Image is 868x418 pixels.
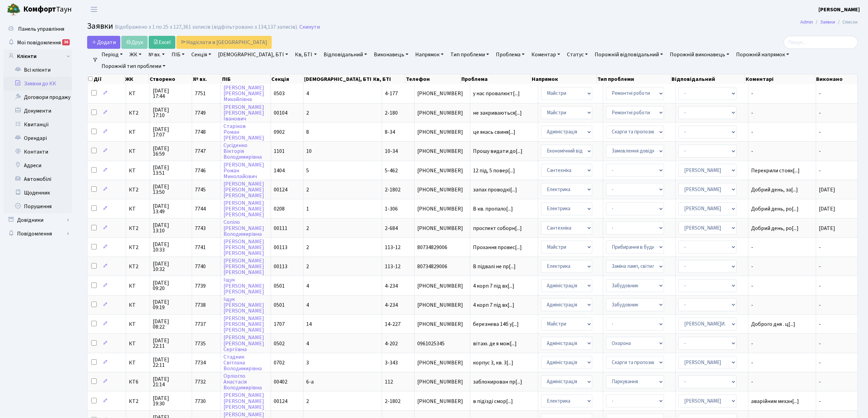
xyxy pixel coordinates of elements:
[473,128,515,136] span: це якась свиня[...]
[417,341,467,346] span: 0961025345
[819,205,835,213] span: [DATE]
[417,360,467,365] span: [PHONE_NUMBER]
[87,20,113,32] span: Заявки
[306,398,309,405] span: 2
[274,282,285,290] span: 0501
[306,378,314,386] span: 6-а
[385,225,398,232] span: 2-684
[473,225,522,232] span: проспект соборн[...]
[3,227,72,241] a: Повідомлення
[195,225,206,232] span: 7743
[751,91,813,96] span: -
[303,74,372,84] th: [DEMOGRAPHIC_DATA], БТІ
[129,148,147,154] span: КТ
[385,147,398,155] span: 10-34
[221,74,271,84] th: ПІБ
[818,5,860,14] a: [PERSON_NAME]
[751,398,799,405] span: аварійним механ[...]
[3,200,72,213] a: Порушення
[667,49,732,60] a: Порожній виконавець
[306,128,309,136] span: 8
[385,109,398,117] span: 2-180
[195,109,206,117] span: 7749
[274,320,285,328] span: 1707
[473,282,514,290] span: 4 корп 7 під вх[...]
[3,104,72,118] a: Документи
[790,15,868,29] nav: breadcrumb
[274,378,287,386] span: 00402
[751,245,813,250] span: -
[223,161,264,180] a: [PERSON_NAME]РоманМиколайович
[417,283,467,289] span: [PHONE_NUMBER]
[92,39,116,46] span: Додати
[3,213,72,227] a: Довідники
[3,159,72,172] a: Адреси
[146,49,167,60] a: № вх.
[820,18,835,26] a: Заявки
[223,372,262,391] a: ОрліоглоАнастасіяВолодимирівна
[306,186,309,193] span: 2
[800,18,813,26] a: Admin
[306,244,309,251] span: 2
[417,226,467,231] span: [PHONE_NUMBER]
[751,341,813,346] span: -
[385,167,398,174] span: 5-462
[149,74,192,84] th: Створено
[195,128,206,136] span: 7748
[745,74,815,84] th: Коментарі
[129,206,147,212] span: КТ
[129,91,147,96] span: КТ
[671,74,745,84] th: Відповідальний
[417,110,467,116] span: [PHONE_NUMBER]
[371,49,411,60] a: Виконавець
[3,131,72,145] a: Орендарі
[473,167,515,174] span: 12 під, 5 повер[...]
[271,74,303,84] th: Секція
[531,74,597,84] th: Напрямок
[223,103,264,122] a: [PERSON_NAME][PERSON_NAME]Іванович
[385,359,398,366] span: 3-343
[223,199,264,218] a: [PERSON_NAME][PERSON_NAME][PERSON_NAME]
[153,319,189,330] span: [DATE] 08:22
[223,219,264,238] a: Сопіло[PERSON_NAME]Володимирівна
[751,320,795,328] span: Доброго дня . ц[...]
[819,378,821,386] span: -
[564,49,591,60] a: Статус
[153,376,189,387] span: [DATE] 21:14
[597,74,670,84] th: Тип проблеми
[473,147,523,155] span: Прошу видати до[...]
[751,264,813,269] span: -
[385,301,398,309] span: 4-234
[473,398,513,405] span: в підїзді смор[...]
[129,399,147,404] span: КТ2
[274,90,285,97] span: 0503
[169,49,187,60] a: ПІБ
[3,49,72,63] a: Клієнти
[274,263,287,270] span: 00113
[751,148,813,154] span: -
[195,90,206,97] span: 7751
[274,167,285,174] span: 1404
[819,359,821,366] span: -
[223,142,262,161] a: СусіденкоВікторіяВолодимирівна
[274,301,285,309] span: 0501
[784,36,858,49] input: Пошук...
[153,203,189,214] span: [DATE] 13:49
[153,107,189,118] span: [DATE] 17:10
[129,187,147,192] span: КТ2
[819,147,821,155] span: -
[473,109,522,117] span: не закриваються[...]
[819,320,821,328] span: -
[129,341,147,346] span: КТ
[372,74,405,84] th: Кв, БТІ
[306,225,309,232] span: 2
[274,128,285,136] span: 0902
[274,147,285,155] span: 1101
[17,39,61,46] span: Мої повідомлення
[751,205,799,213] span: Добрий день, ро[...]
[385,378,393,386] span: 112
[321,49,370,60] a: Відповідальний
[153,165,189,176] span: [DATE] 13:51
[62,39,70,45] div: 36
[23,4,72,15] span: Таун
